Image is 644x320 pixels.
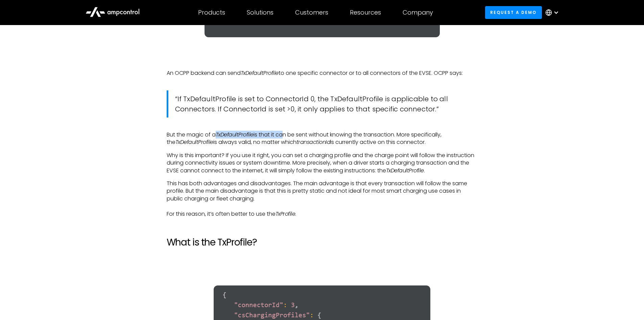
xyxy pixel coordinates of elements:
p: ‍ [167,259,478,266]
p: Why is this important? If you use it right, you can set a charging profile and the charge point w... [167,152,478,174]
div: Products [198,9,225,16]
div: Solutions [247,9,273,16]
em: TxDefaultProfile [216,131,254,138]
em: TxDefaultProfile [241,69,279,77]
blockquote: “If TxDefaultProfile is set to ConnectorId 0, the TxDefaultProfile is applicable to all Connector... [167,90,478,118]
div: Customers [295,9,328,16]
div: Resources [350,9,381,16]
p: But the magic of a is that it can be sent without knowing the transaction. More specifically, the... [167,131,478,146]
p: This has both advantages and disadvantages. The main advantage is that every transaction will fol... [167,180,478,218]
div: Company [403,9,433,16]
em: transactionId [296,138,331,146]
a: Request a demo [485,6,542,19]
h2: What is the TxProfile? [167,237,478,248]
em: TxDefaultProfile [386,167,424,174]
p: ‍ [167,56,478,64]
em: TxProfile [276,210,295,218]
p: An OCPP backend can send to one specific connector or to all connectors of the EVSE. OCPP says: [167,69,478,77]
em: TxDefaultProfile [175,138,213,146]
